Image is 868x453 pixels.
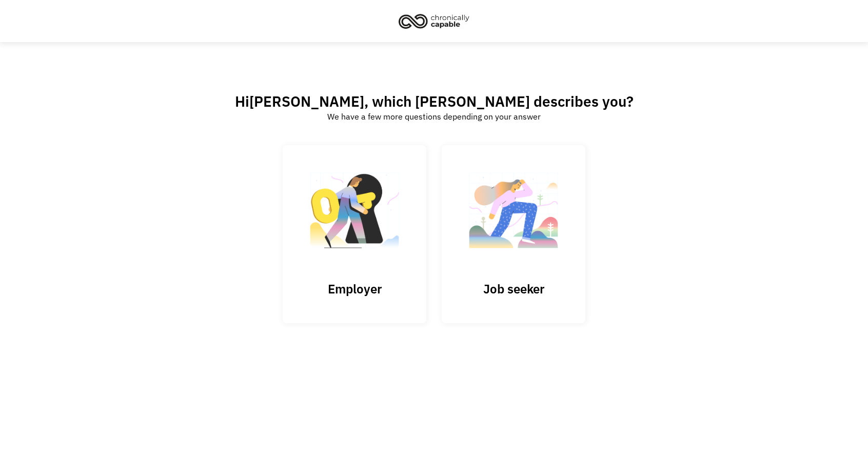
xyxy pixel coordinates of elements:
[442,145,585,323] a: Job seeker
[283,145,426,324] input: Submit
[235,92,634,110] h2: Hi , which [PERSON_NAME] describes you?
[462,281,565,297] h3: Job seeker
[249,92,364,111] span: [PERSON_NAME]
[396,10,472,32] img: Chronically Capable logo
[327,110,541,123] div: We have a few more questions depending on your answer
